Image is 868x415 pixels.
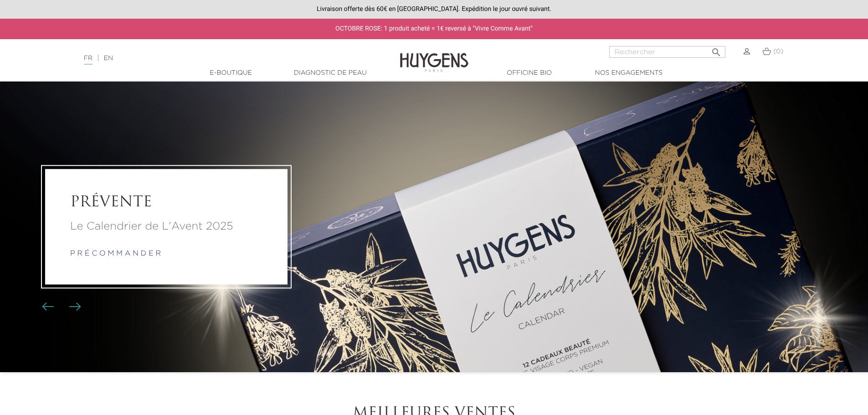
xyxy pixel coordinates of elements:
i:  [711,44,722,55]
a: Le Calendrier de L'Avent 2025 [70,219,262,235]
span: (0) [773,48,783,55]
a: E-Boutique [185,68,277,78]
a: p r é c o m m a n d e r [70,251,161,258]
a: FR [84,55,92,65]
a: EN [104,55,113,61]
a: Nos engagements [583,68,674,78]
div: Boutons du carrousel [46,300,75,314]
a: PRÉVENTE [70,194,262,211]
button:  [708,43,724,56]
a: Officine Bio [484,68,575,78]
img: Huygens [400,38,468,73]
div: | [79,53,355,64]
a: Diagnostic de peau [285,68,376,78]
input: Rechercher [609,46,725,58]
